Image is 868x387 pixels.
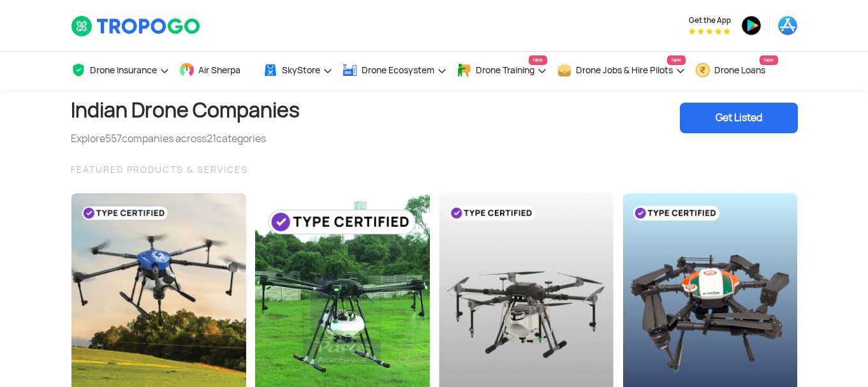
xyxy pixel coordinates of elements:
[207,132,216,145] span: 21
[695,52,778,89] a: Drone LoansNew
[689,15,731,26] span: Get the App
[760,55,778,65] span: New
[529,55,547,65] span: New
[557,52,686,89] a: Drone Jobs & Hire PilotsNew
[667,55,686,65] span: New
[457,52,547,89] a: Drone TrainingNew
[179,52,253,89] a: Air Sherpa
[198,65,240,75] span: Air Sherpa
[90,65,157,75] span: Drone Insurance
[71,162,798,177] div: FEATURED PRODUCTS & SERVICES
[476,65,534,75] span: Drone Training
[71,15,202,37] img: TropoGo Logo
[282,65,320,75] span: SkyStore
[263,52,333,89] a: SkyStore
[105,132,122,145] span: 557
[680,103,798,133] div: Get Listed
[71,131,300,147] div: Explore companies across categories
[741,15,761,36] img: ic_playstore.png
[342,52,447,89] a: Drone Ecosystem
[714,65,765,75] span: Drone Loans
[777,15,798,36] img: ic_appstore.png
[362,65,434,75] span: Drone Ecosystem
[71,52,170,89] a: Drone Insurance
[689,28,730,34] img: App Raking
[576,65,673,75] span: Drone Jobs & Hire Pilots
[71,89,300,131] h1: Indian Drone Companies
